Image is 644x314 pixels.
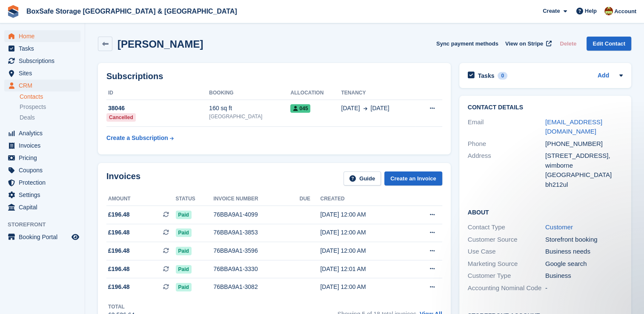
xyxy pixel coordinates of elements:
[468,104,623,111] h2: Contact Details
[468,117,545,137] div: Email
[20,93,80,101] a: Contacts
[108,210,130,219] span: £196.48
[545,118,602,135] a: [EMAIL_ADDRESS][DOMAIN_NAME]
[19,177,70,188] span: Protection
[20,114,35,122] span: Deals
[20,113,80,122] a: Deals
[4,127,80,139] a: menu
[604,7,613,15] img: Kim
[556,37,580,51] button: Delete
[4,30,80,42] a: menu
[341,104,360,113] span: [DATE]
[20,103,46,111] span: Prospects
[213,192,299,206] th: Invoice number
[19,140,70,151] span: Invoices
[545,259,623,269] div: Google search
[468,208,623,216] h2: About
[4,152,80,164] a: menu
[320,283,408,291] div: [DATE] 12:00 AM
[545,161,623,171] div: wimborne
[598,71,609,81] a: Add
[545,247,623,257] div: Business needs
[213,265,299,274] div: 76BBA9A1-3330
[320,265,408,274] div: [DATE] 12:01 AM
[502,37,553,51] a: View on Stripe
[106,130,174,146] a: Create a Subscription
[213,283,299,291] div: 76BBA9A1-3082
[19,231,70,243] span: Booking Portal
[19,55,70,67] span: Subscriptions
[108,265,130,274] span: £196.48
[176,211,192,219] span: Paid
[436,37,498,51] button: Sync payment methods
[320,228,408,237] div: [DATE] 12:00 AM
[4,55,80,67] a: menu
[108,228,130,237] span: £196.48
[545,170,623,180] div: [GEOGRAPHIC_DATA]
[4,164,80,176] a: menu
[585,7,597,15] span: Help
[545,235,623,245] div: Storefront booking
[320,192,408,206] th: Created
[19,201,70,213] span: Capital
[4,189,80,201] a: menu
[8,220,85,229] span: Storefront
[468,235,545,245] div: Customer Source
[19,43,70,54] span: Tasks
[384,171,442,186] a: Create an Invoice
[543,7,560,15] span: Create
[505,40,543,48] span: View on Stripe
[209,104,290,113] div: 160 sq ft
[213,228,299,237] div: 76BBA9A1-3853
[545,283,623,293] div: -
[176,247,192,255] span: Paid
[209,86,290,100] th: Booking
[106,192,176,206] th: Amount
[545,180,623,190] div: bh212ul
[4,140,80,151] a: menu
[4,80,80,91] a: menu
[213,210,299,219] div: 76BBA9A1-4099
[4,67,80,79] a: menu
[108,303,135,311] div: Total
[19,127,70,139] span: Analytics
[106,134,168,143] div: Create a Subscription
[614,7,636,16] span: Account
[468,259,545,269] div: Marketing Source
[176,228,192,237] span: Paid
[176,265,192,274] span: Paid
[300,192,321,206] th: Due
[371,104,389,113] span: [DATE]
[4,231,80,243] a: menu
[545,139,623,149] div: [PHONE_NUMBER]
[468,139,545,149] div: Phone
[545,151,623,161] div: [STREET_ADDRESS],
[209,113,290,120] div: [GEOGRAPHIC_DATA]
[290,86,341,100] th: Allocation
[468,271,545,281] div: Customer Type
[320,246,408,255] div: [DATE] 12:00 AM
[106,71,442,81] h2: Subscriptions
[117,38,203,50] h2: [PERSON_NAME]
[20,103,80,111] a: Prospects
[108,283,130,291] span: £196.48
[19,152,70,164] span: Pricing
[70,232,80,242] a: Preview store
[4,43,80,54] a: menu
[290,104,310,113] span: 045
[468,247,545,257] div: Use Case
[7,5,20,18] img: stora-icon-8386f47178a22dfd0bd8f6a31ec36ba5ce8667c1dd55bd0f319d3a0aa187defe.svg
[468,223,545,232] div: Contact Type
[468,151,545,189] div: Address
[4,177,80,188] a: menu
[213,246,299,255] div: 76BBA9A1-3596
[545,271,623,281] div: Business
[106,104,209,113] div: 38046
[23,4,240,18] a: BoxSafe Storage [GEOGRAPHIC_DATA] & [GEOGRAPHIC_DATA]
[545,223,573,231] a: Customer
[106,86,209,100] th: ID
[176,192,214,206] th: Status
[19,189,70,201] span: Settings
[106,171,140,186] h2: Invoices
[19,80,70,91] span: CRM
